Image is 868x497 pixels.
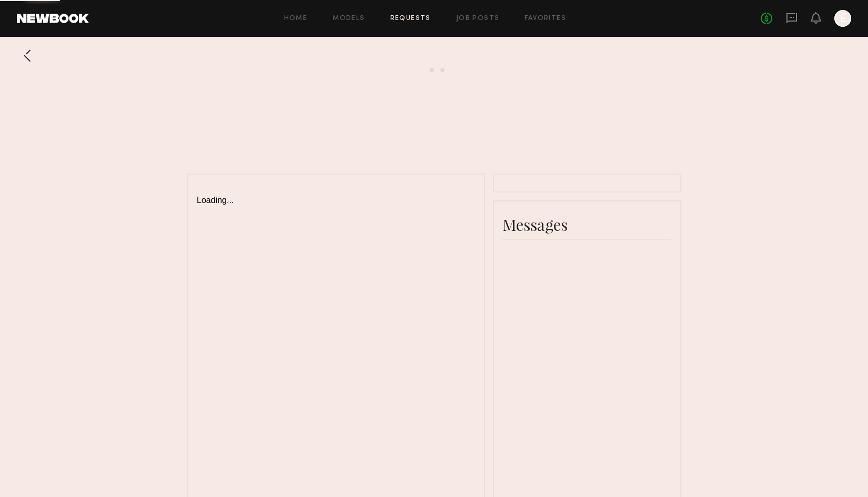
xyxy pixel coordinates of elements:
div: Messages [502,214,671,235]
a: Favorites [524,15,566,22]
a: Home [284,15,308,22]
a: Models [332,15,365,22]
a: Job Posts [456,15,500,22]
a: Requests [390,15,431,22]
a: E [834,10,851,27]
div: Loading... [197,183,476,205]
